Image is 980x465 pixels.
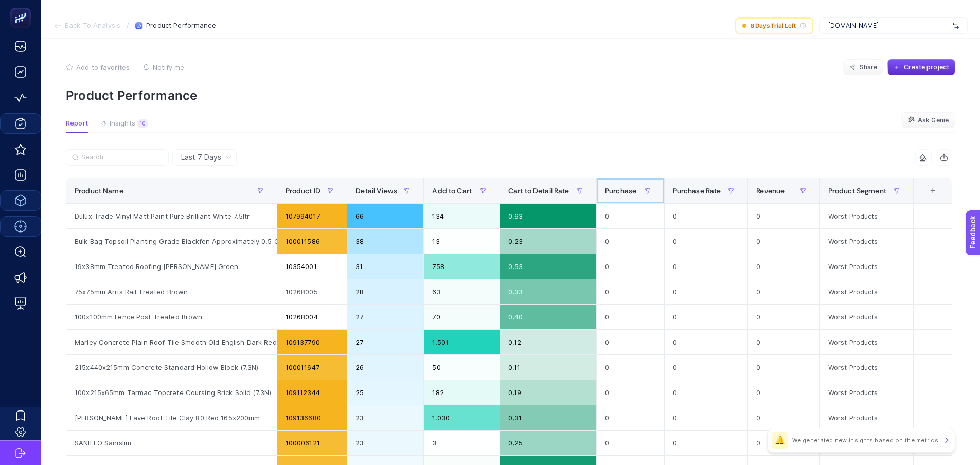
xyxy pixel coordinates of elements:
p: Product Performance [66,88,955,103]
div: 0 [748,254,819,279]
div: Worst Products [820,355,913,380]
div: 25 [347,380,423,405]
div: 215x440x215mm Concrete Standard Hollow Block (7.3N) [66,355,277,380]
div: 0 [665,229,748,254]
button: Ask Genie [901,112,955,129]
span: 8 Days Trial Left [751,22,796,30]
div: 🔔 [772,432,788,449]
div: 0,25 [500,431,596,455]
div: 100011586 [277,229,347,254]
div: 100006121 [277,431,347,455]
input: Search [81,154,163,162]
span: Cart to Detail Rate [508,187,569,195]
span: Back To Analysis [65,22,120,30]
span: [DOMAIN_NAME] [828,22,949,30]
div: 0 [665,380,748,405]
div: 0,53 [500,254,596,279]
div: 0 [665,305,748,329]
div: 0 [597,279,664,304]
div: 0,40 [500,305,596,329]
span: Product Performance [146,22,216,30]
span: Notify me [153,63,184,71]
span: Product ID [286,187,320,195]
div: Worst Products [820,380,913,405]
div: 10268004 [277,305,347,329]
div: 109137790 [277,330,347,354]
img: svg%3e [953,21,959,31]
div: 0 [665,405,748,430]
span: Ask Genie [918,116,949,124]
div: 3 [424,431,500,455]
div: 9 items selected [922,187,930,209]
div: 0,12 [500,330,596,354]
div: 0 [665,330,748,354]
button: Create project [887,59,955,76]
div: 0,33 [500,279,596,304]
div: 0 [748,431,819,455]
div: 26 [347,355,423,380]
div: 19x38mm Treated Roofing [PERSON_NAME] Green [66,254,277,279]
div: 0,63 [500,204,596,228]
div: 0 [597,305,664,329]
div: 0 [748,229,819,254]
div: 1.501 [424,330,500,354]
div: 758 [424,254,500,279]
span: Product Name [75,187,123,195]
div: 109112344 [277,380,347,405]
div: 13 [424,229,500,254]
span: Purchase [605,187,636,195]
div: 0 [597,355,664,380]
span: / [127,21,129,29]
div: 23 [347,431,423,455]
div: 63 [424,279,500,304]
div: 0 [665,204,748,228]
div: 0 [597,204,664,228]
span: Insights [110,119,135,128]
div: 10354001 [277,254,347,279]
div: 0 [597,405,664,430]
div: 50 [424,355,500,380]
span: Create project [904,63,949,71]
div: Bulk Bag Topsoil Planting Grade Blackfen Approximately 0.5 Cubic Metre 550-600kg [66,229,277,254]
div: 0 [748,204,819,228]
div: 31 [347,254,423,279]
div: 0 [748,355,819,380]
button: Share [843,59,883,76]
div: 0 [665,355,748,380]
div: 0 [748,305,819,329]
span: Last 7 Days [181,152,221,163]
div: 10268005 [277,279,347,304]
div: 0 [748,330,819,354]
div: Dulux Trade Vinyl Matt Paint Pure Brilliant White 7.5ltr [66,204,277,228]
button: Notify me [142,63,184,71]
div: Worst Products [820,330,913,354]
div: 100x215x65mm Tarmac Topcrete Coursing Brick Solid (7.3N) [66,380,277,405]
div: 38 [347,229,423,254]
div: + [923,187,942,195]
span: Revenue [756,187,785,195]
div: 70 [424,305,500,329]
div: 0 [748,279,819,304]
div: 0,31 [500,405,596,430]
div: 0,23 [500,229,596,254]
div: Worst Products [820,305,913,329]
button: Add to favorites [66,63,130,71]
span: Add to Cart [432,187,472,195]
div: 23 [347,405,423,430]
span: Add to favorites [76,63,130,71]
span: Product Segment [828,187,886,195]
div: 100011647 [277,355,347,380]
div: 0 [665,431,748,455]
div: 0 [597,380,664,405]
span: Share [860,63,878,71]
div: Worst Products [820,279,913,304]
div: 66 [347,204,423,228]
span: Purchase Rate [673,187,721,195]
div: 27 [347,330,423,354]
div: 28 [347,279,423,304]
span: Detail Views [355,187,397,195]
div: 107994017 [277,204,347,228]
p: We generated new insights based on the metrics [792,436,938,444]
div: 27 [347,305,423,329]
div: 134 [424,204,500,228]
